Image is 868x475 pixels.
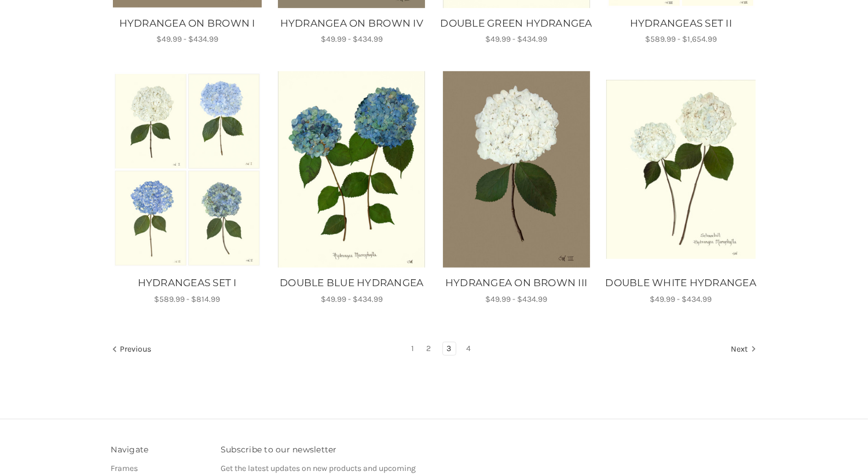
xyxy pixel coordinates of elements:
[276,16,428,31] a: HYDRANGEA ON BROWN IV, Price range from $49.99 to $434.99
[113,71,262,268] a: HYDRANGEAS SET I, Price range from $589.99 to $814.99
[485,294,547,304] span: $49.99 - $434.99
[277,71,426,268] a: DOUBLE BLUE HYDRANGEA, Price range from $49.99 to $434.99
[277,71,426,268] img: Unframed
[321,294,383,304] span: $49.99 - $434.99
[462,342,475,355] a: Page 4 of 4
[111,276,263,291] a: HYDRANGEAS SET I, Price range from $589.99 to $814.99
[111,463,138,473] a: Frames
[606,71,755,268] a: DOUBLE WHITE HYDRANGEA, Price range from $49.99 to $434.99
[221,444,428,456] h3: Subscribe to our newsletter
[443,342,456,355] a: Page 3 of 4
[111,16,263,31] a: HYDRANGEA ON BROWN I, Price range from $49.99 to $434.99
[650,294,712,304] span: $49.99 - $434.99
[113,72,262,268] img: Unframed
[605,16,757,31] a: HYDRANGEAS SET II, Price range from $589.99 to $1,654.99
[423,342,435,355] a: Page 2 of 4
[408,342,419,355] a: Page 1 of 4
[440,276,592,291] a: HYDRANGEA ON BROWN III, Price range from $49.99 to $434.99
[606,80,755,259] img: Unframed
[727,342,757,357] a: Next
[485,34,547,44] span: $49.99 - $434.99
[442,71,591,268] a: HYDRANGEA ON BROWN III, Price range from $49.99 to $434.99
[111,342,757,358] nav: pagination
[321,34,383,44] span: $49.99 - $434.99
[605,276,757,291] a: DOUBLE WHITE HYDRANGEA, Price range from $49.99 to $434.99
[112,342,156,357] a: Previous
[440,16,592,31] a: DOUBLE GREEN HYDRANGEA, Price range from $49.99 to $434.99
[442,71,591,268] img: Unframed
[154,294,220,304] span: $589.99 - $814.99
[276,276,428,291] a: DOUBLE BLUE HYDRANGEA, Price range from $49.99 to $434.99
[111,444,209,456] h3: Navigate
[156,34,218,44] span: $49.99 - $434.99
[645,34,717,44] span: $589.99 - $1,654.99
